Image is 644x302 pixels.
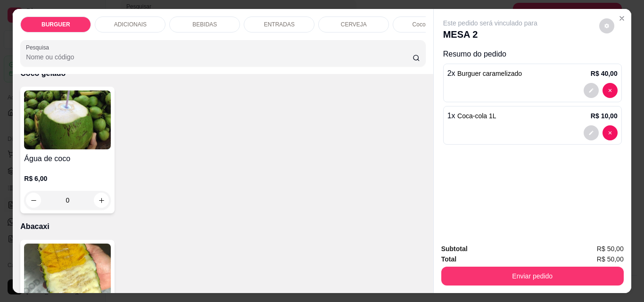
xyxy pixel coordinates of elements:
[26,52,413,62] input: Pesquisa
[24,174,111,183] p: R$ 6,00
[447,110,496,122] p: 1 x
[114,21,147,28] p: ADICIONAIS
[24,90,111,149] img: product-image
[597,244,624,254] span: R$ 50,00
[603,125,618,140] button: decrease-product-quantity
[441,267,624,286] button: Enviar pedido
[599,18,614,33] button: decrease-product-quantity
[584,83,599,98] button: decrease-product-quantity
[597,254,624,264] span: R$ 50,00
[94,193,109,208] button: increase-product-quantity
[591,69,618,78] p: R$ 40,00
[26,43,52,51] label: Pesquisa
[457,70,522,77] span: Burguer caramelizado
[584,125,599,140] button: decrease-product-quantity
[20,221,425,232] p: Abacaxi
[341,21,367,28] p: CERVEJA
[443,28,537,41] p: MESA 2
[457,112,496,120] span: Coca-cola 1L
[264,21,295,28] p: ENTRADAS
[447,68,522,79] p: 2 x
[441,245,468,253] strong: Subtotal
[614,11,629,26] button: Close
[443,18,537,28] p: Este pedido será vinculado para
[192,21,217,28] p: BEBIDAS
[591,111,618,121] p: R$ 10,00
[443,49,622,60] p: Resumo do pedido
[26,193,41,208] button: decrease-product-quantity
[24,153,111,164] h4: Água de coco
[441,255,456,263] strong: Total
[41,21,70,28] p: BURGUER
[413,21,444,28] p: Coco gelado
[603,83,618,98] button: decrease-product-quantity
